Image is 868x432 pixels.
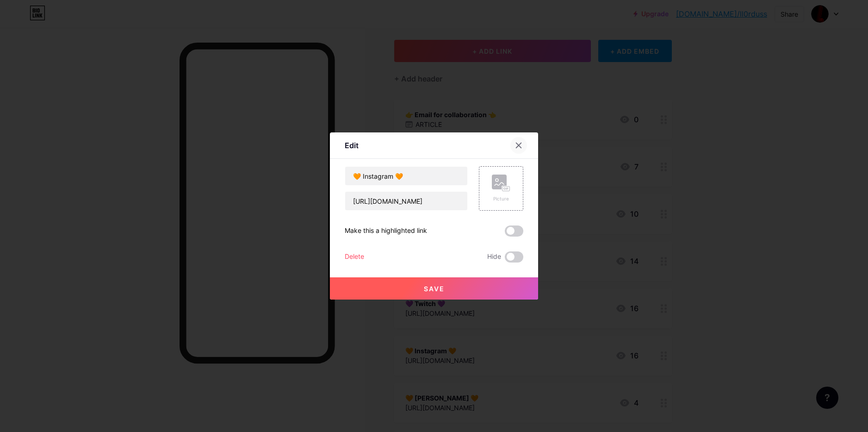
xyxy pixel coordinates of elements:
[424,285,445,293] span: Save
[345,140,359,151] div: Edit
[330,277,538,300] button: Save
[345,251,364,263] div: Delete
[492,195,510,202] div: Picture
[487,251,501,263] span: Hide
[345,225,427,237] div: Make this a highlighted link
[345,167,467,185] input: Title
[345,192,467,210] input: URL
